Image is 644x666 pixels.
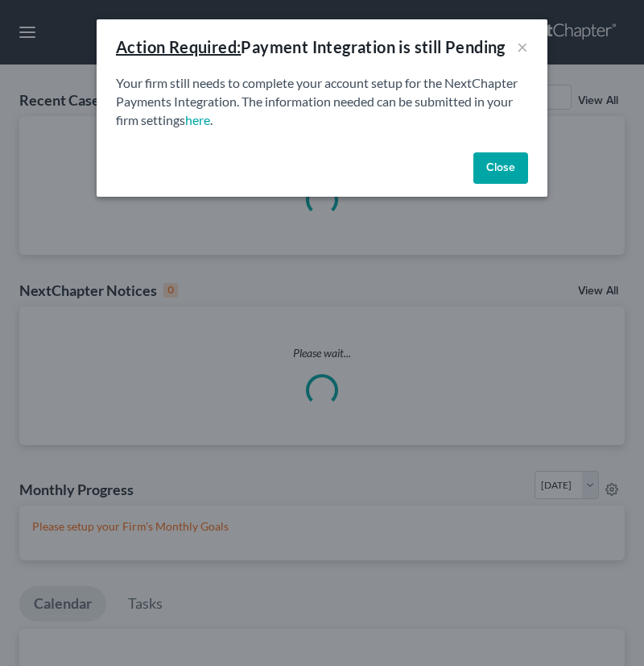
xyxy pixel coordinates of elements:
u: Action Required: [116,37,241,56]
button: Close [473,152,528,185]
p: Your firm still needs to complete your account setup for the NextChapter Payments Integration. Th... [116,74,528,130]
button: × [517,37,528,56]
a: here [185,112,210,127]
div: Payment Integration is still Pending [116,35,506,58]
